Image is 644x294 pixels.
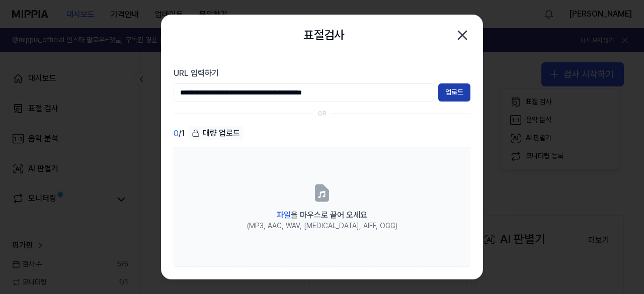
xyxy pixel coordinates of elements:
div: (MP3, AAC, WAV, [MEDICAL_DATA], AIFF, OGG) [247,221,397,231]
div: OR [318,110,327,118]
span: 0 [174,128,179,140]
div: / 1 [174,126,185,141]
label: URL 입력하기 [174,67,470,79]
button: 대량 업로드 [189,126,243,141]
button: 업로드 [438,83,470,102]
span: 을 마우스로 끌어 오세요 [277,210,367,220]
div: 대량 업로드 [189,126,243,140]
h2: 표절검사 [303,26,345,45]
span: 파일 [277,210,291,220]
